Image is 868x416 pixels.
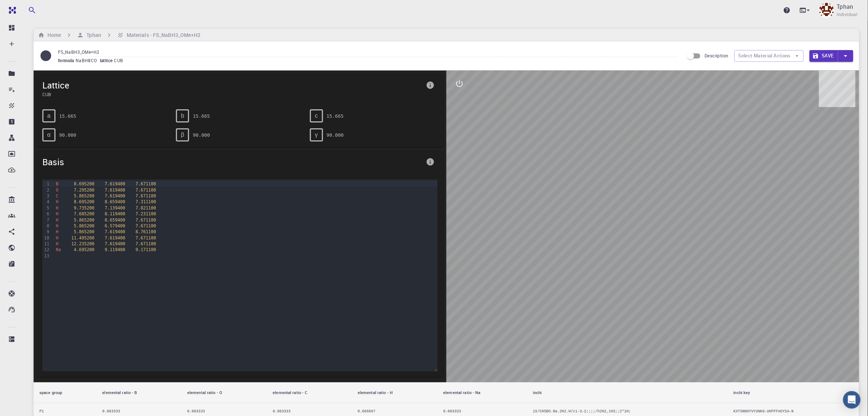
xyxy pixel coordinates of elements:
[135,211,156,216] span: 7.231100
[705,53,729,58] span: Description
[105,205,125,211] span: 7.139400
[327,129,344,141] pre: 90.000
[56,199,58,204] span: H
[193,129,210,141] pre: 90.000
[42,193,50,199] div: 3
[56,235,58,241] span: H
[114,57,126,63] span: CUB
[843,391,861,409] div: Open Intercom Messenger
[56,241,58,246] span: H
[34,382,96,403] th: space group
[105,181,125,186] span: 7.619400
[819,3,834,18] img: Tphan
[42,229,50,235] div: 9
[42,156,423,168] span: Basis
[74,188,94,193] span: 7.295200
[59,129,76,141] pre: 90.000
[315,113,318,119] span: c
[47,113,51,119] span: a
[42,181,50,187] div: 1
[42,223,50,229] div: 8
[105,188,125,193] span: 7.619400
[438,382,527,403] th: elemental ratio - Na
[105,193,125,198] span: 7.619400
[76,57,100,63] span: NaBH8CO
[105,229,125,234] span: 7.619400
[6,7,16,14] img: logo
[837,2,853,11] p: Tphan
[267,382,352,403] th: elemental ratio - C
[728,382,859,403] th: inchi key
[135,188,156,193] span: 7.671100
[105,241,125,246] span: 7.619400
[42,205,50,211] div: 5
[837,11,858,18] span: Individual
[135,193,156,198] span: 7.671100
[423,155,438,169] button: info
[135,223,156,228] span: 7.671100
[135,235,156,241] span: 7.671100
[135,241,156,246] span: 7.671100
[423,78,438,92] button: info
[105,235,125,241] span: 7.619400
[42,211,50,217] div: 6
[74,218,94,223] span: 5.865200
[56,247,61,252] span: Na
[193,110,210,122] pre: 15.665
[42,235,50,241] div: 10
[74,211,94,216] span: 7.685200
[135,218,156,223] span: 7.671100
[74,193,94,198] span: 5.865200
[327,110,344,122] pre: 15.665
[42,241,50,247] div: 11
[527,382,728,403] th: inchi
[74,229,94,234] span: 5.865200
[47,132,50,138] span: α
[810,50,838,62] button: Save
[74,199,94,204] span: 8.695200
[135,247,156,252] span: 9.171100
[42,187,50,193] div: 2
[105,218,125,223] span: 8.659400
[59,110,76,122] pre: 15.665
[56,205,58,211] span: H
[56,211,58,216] span: H
[56,181,58,186] span: B
[135,229,156,234] span: 8.761100
[74,181,94,186] span: 8.695200
[45,31,61,39] h6: Home
[181,382,267,403] th: elemental ratio - O
[100,57,114,63] span: lattice
[124,31,201,39] h6: Materials - FS_NaBH3_OMe+H2
[42,247,50,253] div: 12
[181,132,184,138] span: β
[135,181,156,186] span: 7.671100
[74,205,94,211] span: 9.735200
[135,205,156,211] span: 7.821100
[181,113,184,119] span: b
[105,223,125,228] span: 6.579400
[74,223,94,228] span: 5.865200
[135,199,156,204] span: 7.311100
[56,223,58,228] span: H
[42,199,50,205] div: 4
[71,235,94,241] span: 11.495200
[58,57,76,63] span: formula
[734,50,804,62] button: Select Material Actions
[56,229,58,234] span: H
[74,247,94,252] span: 4.695200
[105,247,125,252] span: 9.119400
[56,218,58,223] span: H
[96,382,181,403] th: elemental ratio - B
[42,79,423,91] span: Lattice
[42,91,423,98] span: CUB
[71,241,94,246] span: 12.235200
[105,211,125,216] span: 8.119400
[16,5,37,12] span: Hỗ trợ
[42,217,50,223] div: 7
[37,31,202,39] nav: breadcrumb
[56,193,58,198] span: C
[352,382,437,403] th: elemental ratio - H
[84,31,101,39] h6: Tphan
[105,199,125,204] span: 8.659400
